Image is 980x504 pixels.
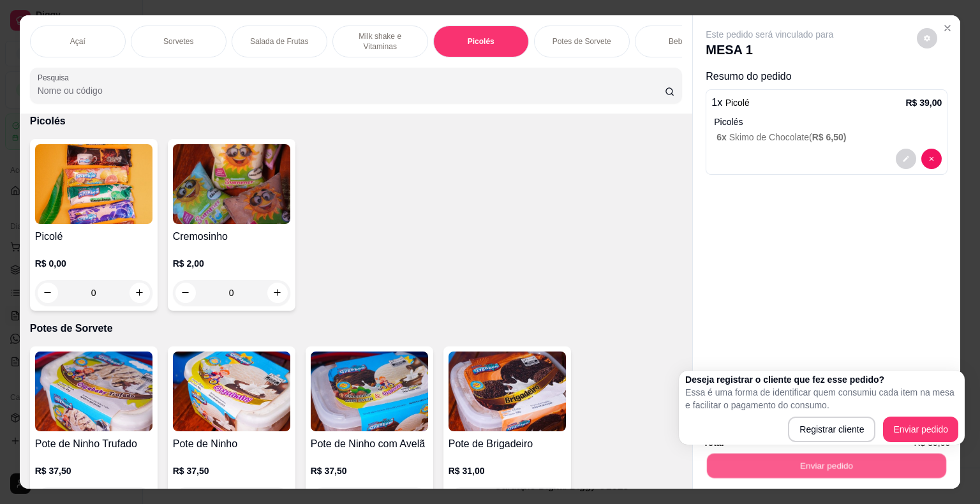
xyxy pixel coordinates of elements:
[35,229,152,244] h4: Picolé
[35,144,152,224] img: product-image
[175,283,196,303] button: decrease-product-quantity
[917,28,937,48] button: decrease-product-quantity
[173,436,290,452] h4: Pote de Ninho
[883,417,958,442] button: Enviar pedido
[311,436,428,452] h4: Pote de Ninho com Avelã
[896,149,916,169] button: decrease-product-quantity
[706,41,833,59] p: MESA 1
[173,257,290,270] p: R$ 2,00
[30,114,683,129] p: Picolés
[267,283,288,303] button: increase-product-quantity
[711,95,750,110] p: 1 x
[38,72,73,83] label: Pesquisa
[35,436,152,452] h4: Pote de Ninho Trufado
[921,149,942,169] button: decrease-product-quantity
[685,373,958,386] h2: Deseja registrar o cliente que fez esse pedido?
[706,69,947,84] p: Resumo do pedido
[707,454,946,478] button: Enviar pedido
[70,36,85,47] p: Açaí
[35,257,152,270] p: R$ 0,00
[311,352,428,431] img: product-image
[449,352,566,431] img: product-image
[250,36,308,47] p: Salada de Frutas
[714,115,942,128] p: Picolés
[30,321,683,336] p: Potes de Sorvete
[449,436,566,452] h4: Pote de Brigadeiro
[716,132,729,142] span: 6 x
[685,386,958,411] p: Essa é uma forma de identificar quem consumiu cada item na mesa e facilitar o pagamento do consumo.
[163,36,193,47] p: Sorvetes
[449,464,566,477] p: R$ 31,00
[173,352,290,431] img: product-image
[343,31,417,52] p: Milk shake e Vitaminas
[669,36,696,47] p: Bebidas
[468,36,494,47] p: Picolés
[716,131,942,144] p: Skimo de Chocolate (
[706,28,833,41] p: Este pedido será vinculado para
[725,98,750,108] span: Picolé
[311,464,428,477] p: R$ 37,50
[173,144,290,224] img: product-image
[553,36,611,47] p: Potes de Sorvete
[788,417,875,442] button: Registrar cliente
[35,352,152,431] img: product-image
[38,84,665,97] input: Pesquisa
[35,464,152,477] p: R$ 37,50
[905,96,942,109] p: R$ 39,00
[173,229,290,244] h4: Cremosinho
[937,18,958,38] button: Close
[173,464,290,477] p: R$ 37,50
[812,132,847,142] span: R$ 6,50 )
